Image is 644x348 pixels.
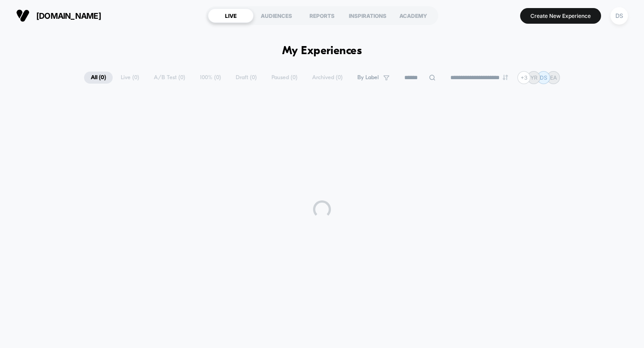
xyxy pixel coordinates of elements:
span: All ( 0 ) [84,72,113,84]
div: + 3 [517,71,530,84]
img: end [503,75,508,80]
span: [DOMAIN_NAME] [36,11,101,21]
span: By Label [357,74,379,81]
div: AUDIENCES [254,8,299,23]
button: [DOMAIN_NAME] [13,8,104,23]
div: DS [610,7,628,25]
button: Create New Experience [520,8,601,24]
div: REPORTS [299,8,345,23]
p: YR [530,74,538,81]
div: ACADEMY [390,8,436,23]
p: EA [550,74,557,81]
img: Visually logo [16,9,30,22]
div: LIVE [208,8,254,23]
p: DS [540,74,547,81]
div: INSPIRATIONS [345,8,390,23]
button: DS [608,7,631,25]
h1: My Experiences [282,45,362,58]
